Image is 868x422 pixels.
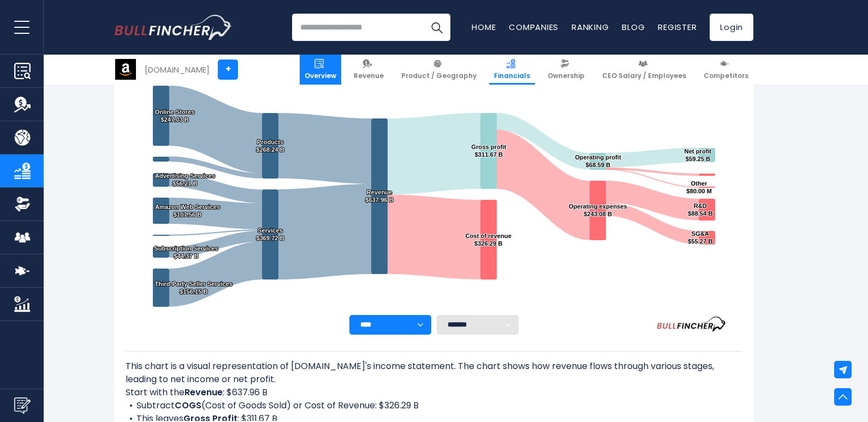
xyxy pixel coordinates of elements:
[471,144,506,158] text: Gross profit $311.67 B
[155,281,233,295] text: Third-Party Seller Services $156.15 B
[300,55,341,85] a: Overview
[401,72,477,80] span: Product / Geography
[115,15,232,40] a: Go to homepage
[699,55,753,85] a: Competitors
[622,21,645,33] a: Blog
[686,180,712,194] text: Other $80.00 M
[218,60,238,80] a: +
[126,360,742,421] div: This chart is a visual representation of [DOMAIN_NAME]'s income statement. The chart shows how re...
[472,21,496,33] a: Home
[185,386,223,399] b: Revenue
[175,399,201,412] b: COGS
[154,245,218,259] text: Subscription Services $44.37 B
[704,72,748,80] span: Competitors
[349,55,389,85] a: Revenue
[354,72,384,80] span: Revenue
[710,14,753,41] a: Login
[423,14,450,41] button: Search
[569,203,627,217] text: Operating expenses $243.08 B
[115,59,136,80] img: AMZN logo
[602,72,686,80] span: CEO Salary / Employees
[494,72,530,80] span: Financials
[256,139,284,153] text: Products $268.24 B
[688,203,712,217] text: R&D $88.54 B
[155,109,195,123] text: Online Stores $247.03 B
[365,189,394,203] text: Revenue $637.96 B
[543,55,590,85] a: Ownership
[14,196,31,212] img: Ownership
[489,55,535,85] a: Financials
[115,15,233,40] img: Bullfincher logo
[688,230,712,245] text: SG&A $55.27 B
[658,21,697,33] a: Register
[597,55,691,85] a: CEO Salary / Employees
[548,72,585,80] span: Ownership
[575,154,621,168] text: Operating profit $68.59 B
[305,72,336,80] span: Overview
[465,233,512,247] text: Cost of revenue $326.29 B
[145,63,210,76] div: [DOMAIN_NAME]
[155,204,220,218] text: Amazon Web Services $107.56 B
[155,173,216,187] text: Advertising Services $56.21 B
[256,227,284,241] text: Services $369.72 B
[126,42,742,315] svg: Amazon.com's Income Statement Analysis: Revenue to Profit Breakdown
[509,21,558,33] a: Companies
[685,148,712,162] text: Net profit $59.25 B
[572,21,609,33] a: Ranking
[126,399,742,412] li: Subtract (Cost of Goods Sold) or Cost of Revenue: $326.29 B
[396,55,481,85] a: Product / Geography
